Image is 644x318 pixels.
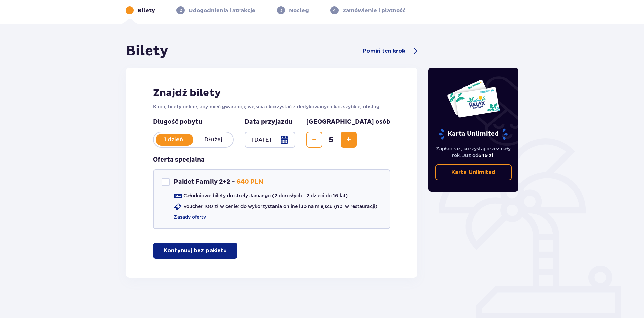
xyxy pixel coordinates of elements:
[478,153,493,158] span: 649 zł
[180,7,182,13] p: 2
[324,135,339,145] span: 5
[280,7,282,13] p: 3
[164,247,227,254] p: Kontynuuj bez pakietu
[341,132,357,148] button: Increase
[153,86,390,99] h2: Znajdź bilety
[129,7,131,13] p: 1
[153,118,234,126] p: Długość pobytu
[183,192,348,199] p: Całodniowe bilety do strefy Jamango (2 dorosłych i 2 dzieci do 16 lat)
[174,214,206,220] a: Zasady oferty
[343,7,406,14] p: Zamówienie i płatność
[289,7,309,14] p: Nocleg
[193,136,233,143] p: Dłużej
[174,178,235,186] p: Pakiet Family 2+2 -
[438,128,508,140] p: Karta Unlimited
[306,118,390,126] p: [GEOGRAPHIC_DATA] osób
[435,145,512,159] p: Zapłać raz, korzystaj przez cały rok. Już od !
[153,156,205,164] p: Oferta specjalna
[183,203,377,210] p: Voucher 100 zł w cenie: do wykorzystania online lub na miejscu (np. w restauracji)
[435,164,512,180] a: Karta Unlimited
[333,7,336,13] p: 4
[189,7,255,14] p: Udogodnienia i atrakcje
[451,169,495,176] p: Karta Unlimited
[153,103,390,110] p: Kupuj bilety online, aby mieć gwarancję wejścia i korzystać z dedykowanych kas szybkiej obsługi.
[154,136,193,143] p: 1 dzień
[363,47,405,55] span: Pomiń ten krok
[138,7,155,14] p: Bilety
[306,132,322,148] button: Decrease
[126,43,168,60] h1: Bilety
[245,118,292,126] p: Data przyjazdu
[363,47,417,55] a: Pomiń ten krok
[153,243,237,259] button: Kontynuuj bez pakietu
[236,178,263,186] p: 640 PLN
